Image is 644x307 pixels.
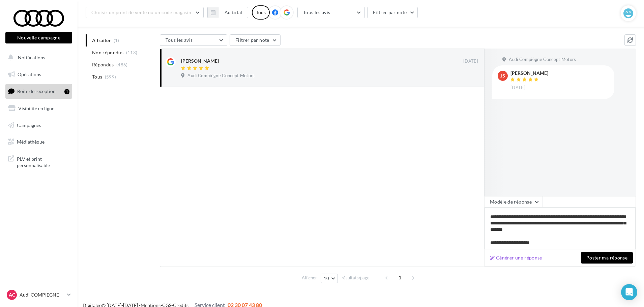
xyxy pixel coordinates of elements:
[64,89,69,94] div: 1
[92,73,102,80] span: Tous
[303,9,330,15] span: Tous les avis
[207,7,248,18] button: Au total
[321,274,338,283] button: 10
[621,284,637,300] div: Open Intercom Messenger
[4,67,74,82] a: Opérations
[367,7,418,18] button: Filtrer par note
[509,57,576,63] span: Audi Compiègne Concept Motors
[324,276,329,281] span: 10
[302,275,317,281] span: Afficher
[18,71,41,77] span: Opérations
[252,5,270,20] div: Tous
[9,291,15,298] span: AC
[91,9,191,15] span: Choisir un point de vente ou un code magasin
[230,34,281,46] button: Filtrer par note
[17,122,41,128] span: Campagnes
[20,291,64,298] p: Audi COMPIEGNE
[342,275,370,281] span: résultats/page
[510,85,525,91] span: [DATE]
[187,73,255,79] span: Audi Compiègne Concept Motors
[487,254,545,262] button: Générer une réponse
[394,272,405,283] span: 1
[18,55,45,60] span: Notifications
[463,58,478,64] span: [DATE]
[92,61,114,68] span: Répondus
[126,50,138,55] span: (113)
[581,252,633,264] button: Poster ma réponse
[4,51,71,65] button: Notifications
[166,37,193,43] span: Tous les avis
[5,288,72,301] a: AC Audi COMPIEGNE
[17,154,69,169] span: PLV et print personnalisable
[510,71,548,75] div: [PERSON_NAME]
[18,105,54,111] span: Visibilité en ligne
[86,7,204,18] button: Choisir un point de vente ou un code magasin
[5,32,72,43] button: Nouvelle campagne
[219,7,248,18] button: Au total
[105,74,116,80] span: (599)
[92,49,123,56] span: Non répondus
[4,152,74,172] a: PLV et print personnalisable
[4,135,74,149] a: Médiathèque
[17,88,56,94] span: Boîte de réception
[4,118,74,132] a: Campagnes
[17,139,45,145] span: Médiathèque
[4,84,74,98] a: Boîte de réception1
[500,72,505,79] span: JS
[484,196,543,208] button: Modèle de réponse
[116,62,128,67] span: (486)
[160,34,227,46] button: Tous les avis
[297,7,365,18] button: Tous les avis
[4,101,74,116] a: Visibilité en ligne
[181,58,219,64] div: [PERSON_NAME]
